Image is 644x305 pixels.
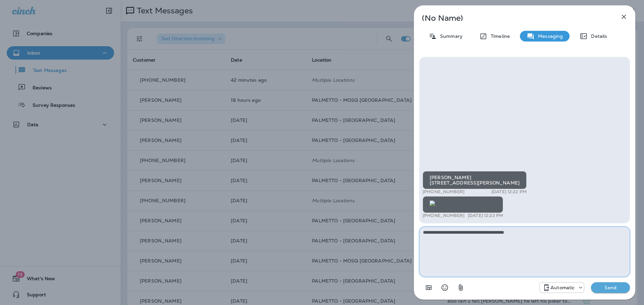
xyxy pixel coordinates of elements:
[487,33,510,39] p: Timeline
[438,281,451,294] button: Select an emoji
[468,213,503,218] p: [DATE] 12:22 PM
[550,285,575,290] p: Automatic
[591,282,630,293] button: Send
[422,281,435,294] button: Add in a premade template
[535,33,563,39] p: Messaging
[422,15,605,21] p: (No Name)
[437,33,463,39] p: Summary
[423,171,527,189] div: [PERSON_NAME] [STREET_ADDRESS][PERSON_NAME]
[588,33,607,39] p: Details
[423,213,465,218] p: [PHONE_NUMBER]
[491,189,527,195] p: [DATE] 12:22 PM
[596,285,625,291] p: Send
[423,189,465,195] p: [PHONE_NUMBER]
[430,201,435,206] img: twilio-download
